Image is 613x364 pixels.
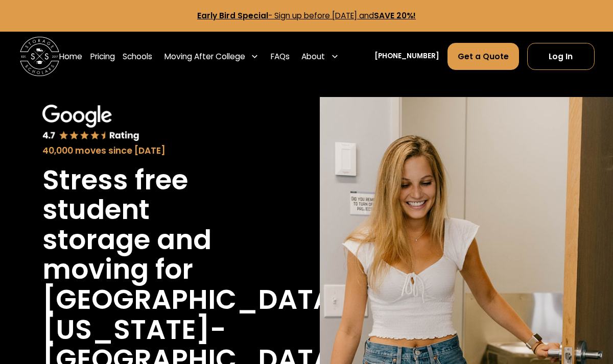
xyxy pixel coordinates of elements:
[374,51,439,61] a: [PHONE_NUMBER]
[123,42,152,70] a: Schools
[527,43,595,69] a: Log In
[42,105,139,142] img: Google 4.7 star rating
[160,42,263,70] div: Moving After College
[90,42,115,70] a: Pricing
[301,51,325,62] div: About
[197,10,268,21] strong: Early Bird Special
[59,42,82,70] a: Home
[297,42,343,70] div: About
[42,144,261,157] div: 40,000 moves since [DATE]
[374,10,416,21] strong: SAVE 20%!
[271,42,290,70] a: FAQs
[197,10,416,21] a: Early Bird Special- Sign up before [DATE] andSAVE 20%!
[447,43,520,69] a: Get a Quote
[42,165,261,285] h1: Stress free student storage and moving for
[164,51,245,62] div: Moving After College
[20,37,60,77] img: Storage Scholars main logo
